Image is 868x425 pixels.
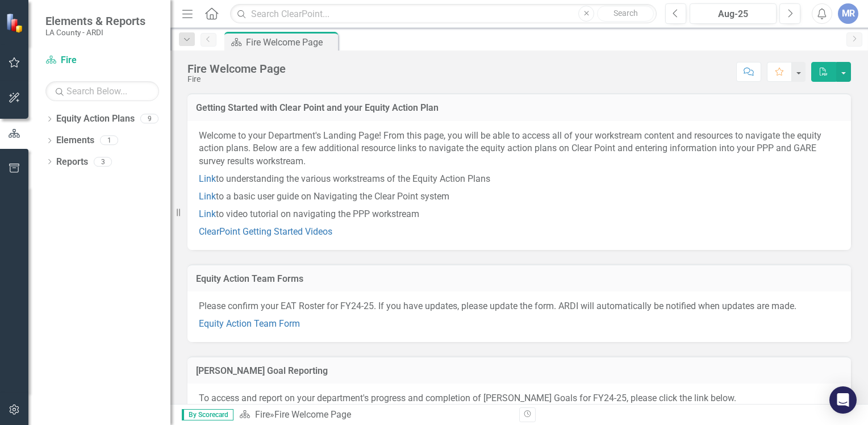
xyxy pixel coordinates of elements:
[199,392,840,405] p: To access and report on your department's progress and completion of [PERSON_NAME] Goals for FY24...
[182,409,233,420] span: By Scorecard
[140,114,158,124] div: 9
[45,14,145,28] span: Elements & Reports
[100,136,118,145] div: 1
[199,318,300,329] a: Equity Action Team Form
[694,7,773,21] div: Aug-25
[45,54,159,67] a: Fire
[6,13,26,33] img: ClearPoint Strategy
[690,3,777,24] button: Aug-25
[199,188,840,206] p: to a basic user guide on Navigating the Clear Point system
[199,300,840,315] p: Please confirm your EAT Roster for FY24-25. If you have updates, please update the form. ARDI wil...
[196,366,842,376] h3: [PERSON_NAME] Goal Reporting
[829,386,857,414] div: Open Intercom Messenger
[614,9,638,18] span: Search
[56,156,88,169] a: Reports
[274,409,351,420] div: Fire Welcome Page
[45,28,145,37] small: LA County - ARDI
[255,409,270,420] a: Fire
[199,130,840,171] p: Welcome to your Department's Landing Page! From this page, you will be able to access all of your...
[239,409,511,422] div: »
[246,35,335,49] div: Fire Welcome Page
[199,191,216,202] a: Link
[56,113,135,126] a: Equity Action Plans
[187,75,286,84] div: Fire
[199,170,840,188] p: to understanding the various workstreams of the Equity Action Plans
[199,206,840,223] p: to video tutorial on navigating the PPP workstream
[56,134,94,147] a: Elements
[187,63,286,75] div: Fire Welcome Page
[94,157,112,166] div: 3
[597,6,654,22] button: Search
[838,3,858,24] button: MR
[199,209,216,219] a: Link
[196,103,842,113] h3: Getting Started with Clear Point and your Equity Action Plan
[196,274,842,284] h3: Equity Action Team Forms
[45,81,159,101] input: Search Below...
[199,173,216,184] a: Link
[199,226,332,237] a: ClearPoint Getting Started Videos
[230,4,657,24] input: Search ClearPoint...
